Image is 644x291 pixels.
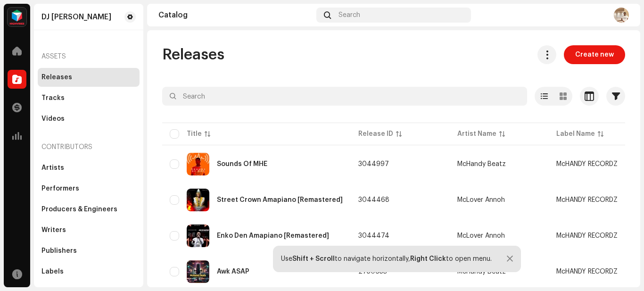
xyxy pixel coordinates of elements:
re-m-nav-item: Producers & Engineers [38,200,140,219]
re-m-nav-item: Labels [38,262,140,281]
re-m-nav-item: Performers [38,179,140,198]
strong: Shift + Scroll [292,256,335,262]
span: McLover Annoh [457,233,541,239]
span: 3044474 [358,233,389,239]
div: Label Name [556,129,595,139]
span: McHANDY RECORDZ [556,161,618,167]
img: af527d17-9eb6-4ac2-b531-39168b4957b6 [614,8,629,23]
span: 3044468 [358,197,389,203]
div: Use to navigate horizontally, to open menu. [281,255,492,263]
div: Tracks [41,94,65,102]
img: 723ef09a-625f-4eb3-8a61-dee9206151bc [187,260,209,283]
strong: Right Click [410,256,446,262]
div: Producers & Engineers [41,206,117,213]
img: 3a4f319d-5042-492c-8ca5-ef0464c1e76b [187,189,209,211]
re-a-nav-header: Assets [38,45,140,68]
div: DJ McLover [41,13,111,21]
re-m-nav-item: Artists [38,158,140,177]
span: McHandy Beatz [457,161,541,167]
div: Performers [41,185,79,192]
div: Videos [41,115,65,123]
re-a-nav-header: Contributors [38,136,140,158]
div: Sounds Of MHE [217,161,267,167]
re-m-nav-item: Writers [38,221,140,240]
div: Title [187,129,202,139]
span: 3044997 [358,161,389,167]
img: 04cccc89-2baf-44f2-8208-5eb9a2de47f0 [187,224,209,247]
span: Create new [575,45,614,64]
span: Search [339,11,360,19]
re-m-nav-item: Videos [38,109,140,128]
div: Release ID [358,129,393,139]
span: McHANDY RECORDZ [556,268,618,275]
div: Street Crown Amapiano [Remastered] [217,197,343,203]
div: Publishers [41,247,77,255]
span: McHANDY RECORDZ [556,233,618,239]
div: Labels [41,268,64,275]
div: Releases [41,74,72,81]
img: b9607b71-1457-4de3-a7f3-269a7b0a9c91 [187,153,209,175]
span: McHANDY RECORDZ [556,197,618,203]
div: Catalog [158,11,313,19]
div: Artists [41,164,64,172]
re-m-nav-item: Releases [38,68,140,87]
div: McLover Annoh [457,197,505,203]
input: Search [162,87,527,106]
img: feab3aad-9b62-475c-8caf-26f15a9573ee [8,8,26,26]
div: McLover Annoh [457,233,505,239]
div: McHandy Beatz [457,161,506,167]
button: Create new [564,45,625,64]
div: Writers [41,226,66,234]
div: Awk ASAP [217,268,249,275]
div: Artist Name [457,129,496,139]
div: Enko Den Amapiano [Remastered] [217,233,329,239]
span: McLover Annoh [457,197,541,203]
re-m-nav-item: Publishers [38,241,140,260]
span: Releases [162,45,224,64]
re-m-nav-item: Tracks [38,89,140,108]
